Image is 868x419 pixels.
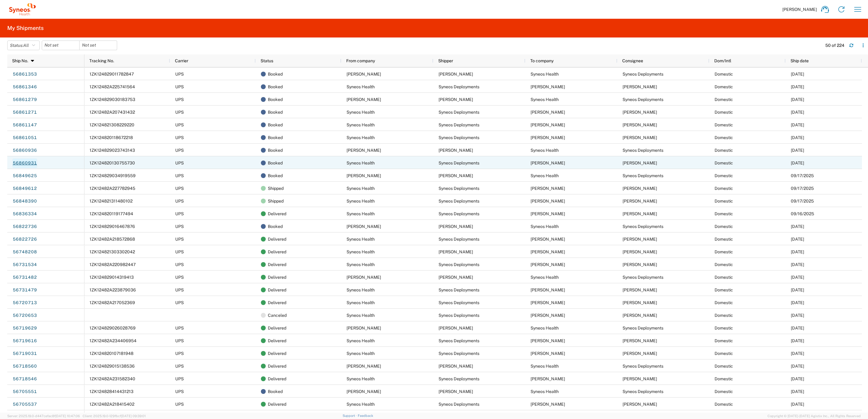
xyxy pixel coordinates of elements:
span: UPS [175,364,184,369]
span: Keisha Clinard [623,237,657,242]
a: 56861271 [12,108,37,117]
span: Syneos Deployments [439,237,479,242]
span: Cheyenne Williams [623,199,657,203]
span: Toni Anderson [623,402,657,407]
span: Syneos Health [531,364,559,369]
span: Brittney Miller [531,186,565,191]
span: Kenya Robinson [347,72,381,76]
span: 1ZK124821308229220 [90,122,134,127]
span: Courtney Chamberlain [623,351,657,356]
span: Domestic [715,148,733,153]
span: 09/05/2025 [791,262,804,267]
span: Delivered [268,284,286,296]
span: 09/04/2025 [791,351,804,356]
span: Carrier [175,58,188,63]
span: Syneos Deployments [439,199,479,203]
a: 56731479 [12,285,37,295]
span: Syneos Deployments [439,211,479,216]
span: 09/16/2025 [791,211,814,216]
span: UPS [175,287,184,292]
span: Booked [268,385,283,398]
span: Trish Huston [439,148,473,153]
span: Shipper [438,58,453,63]
span: 09/18/2025 [791,148,804,153]
span: 1ZK12482A231582340 [90,376,135,381]
span: Brittney Miller [347,173,381,178]
span: Shipped [268,182,284,195]
span: Domestic [715,199,733,203]
span: Liz Lombardi [439,364,473,369]
span: Syneos Health [347,300,375,305]
span: Syneos Deployments [439,300,479,305]
span: Booked [268,220,283,233]
span: Brittney Miller [531,211,565,216]
span: 1ZK124829011782847 [90,72,134,76]
span: 09/05/2025 [791,275,804,280]
span: Delivered [268,271,286,284]
span: Frank Costa [439,275,473,280]
a: 56720713 [12,298,37,308]
span: 1ZK124829014319413 [90,275,134,280]
a: 56705551 [12,387,37,397]
span: 09/04/2025 [791,376,804,381]
span: From company [346,58,375,63]
span: Delivered [268,398,286,411]
span: Delivered [268,245,286,258]
span: UPS [175,275,184,280]
span: UPS [175,376,184,381]
span: Kenneisha Jones [531,338,565,343]
span: 09/08/2025 [791,249,804,254]
a: 56719629 [12,323,37,333]
span: Keisha Clinard [347,224,381,229]
a: 56731534 [12,260,37,270]
span: 1ZK124829034919559 [90,173,136,178]
span: Syneos Health [347,84,375,89]
span: Domestic [715,275,733,280]
span: 09/04/2025 [791,338,804,343]
span: 1ZK124821311480102 [90,199,133,203]
span: UPS [175,402,184,407]
span: Syneos Health [531,97,559,102]
span: UPS [175,211,184,216]
span: Syneos Deployments [623,72,663,76]
span: 1ZK12482A218572868 [90,237,135,242]
span: Booked [268,80,283,93]
span: Domestic [715,364,733,369]
span: To company [530,58,554,63]
span: Toni Anderson [531,402,565,407]
span: Syneos Health [347,338,375,343]
span: Syneos Deployments [439,186,479,191]
span: Frank Costa [347,275,381,280]
span: 1ZK12482A218415402 [90,402,134,407]
h2: My Shipments [7,24,44,32]
span: UPS [175,186,184,191]
span: Marina Powell [347,97,381,102]
span: Syneos Health [347,249,375,254]
span: Syneos Health [347,402,375,407]
a: 56848390 [12,197,37,206]
span: 1ZK12482A227782945 [90,186,135,191]
span: James Freeman [531,249,565,254]
span: Syneos Deployments [439,287,479,292]
a: 56849625 [12,171,37,181]
span: Syneos Deployments [623,364,663,369]
span: Trish Huston [347,148,381,153]
span: Ship date [791,58,809,63]
a: 56718546 [12,374,37,384]
a: 56836334 [12,209,37,219]
span: Domestic [715,224,733,229]
span: Domestic [715,211,733,216]
span: Frank Costa [531,287,565,292]
span: Shipped [268,195,284,207]
span: 09/18/2025 [791,110,804,115]
span: UPS [175,84,184,89]
span: 1ZK124829026028769 [90,326,136,330]
span: Liz Lombardi [623,376,657,381]
span: Syneos Health [347,287,375,292]
a: 56718560 [12,362,37,371]
span: UPS [175,110,184,115]
span: Delivered [268,347,286,360]
span: Syneos Health [347,161,375,165]
span: Domestic [715,135,733,140]
span: Syneos Deployments [439,161,479,165]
